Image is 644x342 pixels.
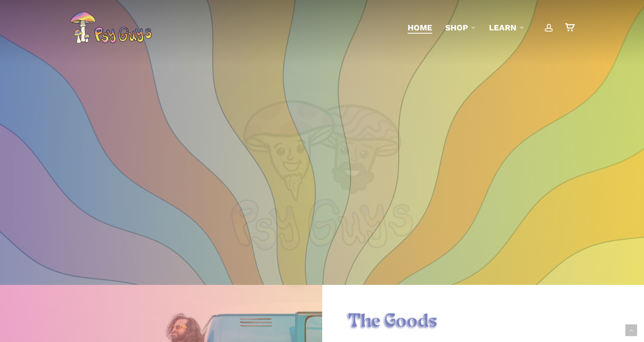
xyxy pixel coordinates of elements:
span: Learn [489,23,516,32]
span: Home [408,23,432,32]
img: PsyGuys [70,11,152,44]
a: Home [408,22,432,33]
span: Shop [445,23,468,32]
h1: The Goods [348,311,618,333]
a: Back to top [625,325,637,336]
img: Psychedelic PsyGuys Text Logo [231,199,413,250]
a: Shop [445,22,476,33]
a: Learn [489,22,525,33]
img: PsyGuys Heads Logo [241,90,403,211]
